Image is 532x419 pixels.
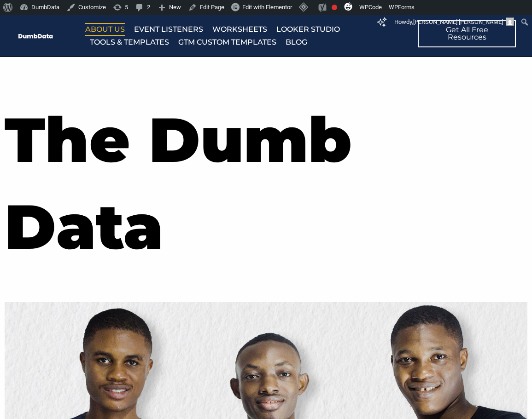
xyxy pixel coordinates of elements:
nav: Menu [85,23,413,49]
a: Howdy, [391,15,518,29]
span: Edit with Elementor [242,4,292,11]
a: Looker Studio [276,23,340,36]
span: [PERSON_NAME] [PERSON_NAME] [413,18,503,25]
a: Event Listeners [134,23,203,36]
a: Worksheets [212,23,267,36]
a: Get All Free Resources [418,20,516,47]
a: About Us [85,23,125,36]
a: Tools & Templates [90,36,169,49]
img: svg+xml;base64,PHN2ZyB4bWxucz0iaHR0cDovL3d3dy53My5vcmcvMjAwMC9zdmciIHZpZXdCb3g9IjAgMCAzMiAzMiI+PG... [344,2,352,11]
a: Blog [286,36,307,49]
a: GTM Custom Templates [178,36,276,49]
div: Focus keyphrase not set [332,5,337,10]
span: Get All Free Resources [430,26,504,41]
h1: The Dumb Data [5,96,527,270]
